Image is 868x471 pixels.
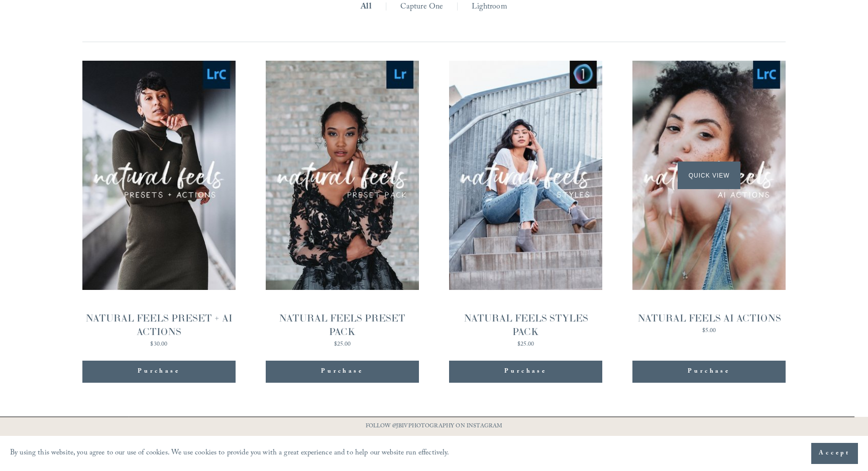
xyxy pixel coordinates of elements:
a: NATURAL FEELS PRESET PACK [266,61,419,350]
a: NATURAL FEELS PRESET + AI ACTIONS [82,61,236,350]
span: Purchase [321,367,363,377]
button: Purchase [632,361,786,383]
a: NATURAL FEELS STYLES PACK [449,61,602,350]
button: Purchase [266,361,419,383]
p: By using this website, you agree to our use of cookies. We use cookies to provide you with a grea... [10,446,450,461]
span: Quick View [678,162,740,189]
div: NATURAL FEELS PRESET + AI ACTIONS [82,311,236,339]
button: Purchase [82,361,236,383]
p: FOLLOW @JBIVPHOTOGRAPHY ON INSTAGRAM [346,421,522,432]
span: Accept [819,448,850,458]
div: $25.00 [266,342,419,348]
div: NATURAL FEELS STYLES PACK [449,311,602,339]
button: Accept [811,443,858,464]
div: $25.00 [449,342,602,348]
a: NATURAL FEELS AI ACTIONS [632,61,786,336]
span: Purchase [138,367,180,377]
div: NATURAL FEELS AI ACTIONS [637,311,781,325]
span: Purchase [688,367,730,377]
div: $5.00 [637,328,781,334]
div: NATURAL FEELS PRESET PACK [266,311,419,339]
div: $30.00 [82,342,236,348]
button: Purchase [449,361,602,383]
span: Purchase [504,367,547,377]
